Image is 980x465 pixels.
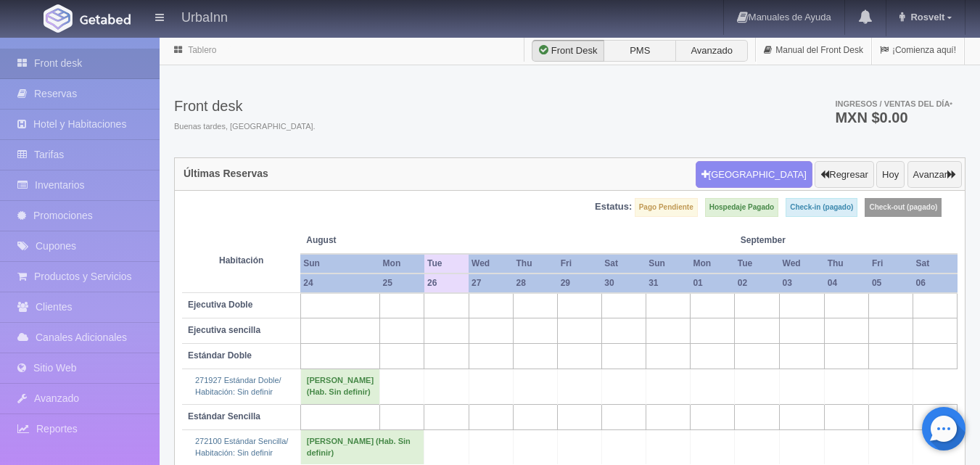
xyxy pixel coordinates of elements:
[174,98,316,114] h3: Front desk
[300,273,379,293] th: 24
[44,4,73,33] img: Getabed
[558,254,602,273] th: Fri
[188,325,260,335] b: Ejecutiva sencilla
[300,369,379,404] td: [PERSON_NAME] (Hab. Sin definir)
[558,273,602,293] th: 29
[690,254,734,273] th: Mon
[469,273,513,293] th: 27
[865,198,942,217] label: Check-out (pagado)
[513,254,557,273] th: Thu
[188,300,252,310] b: Ejecutiva Doble
[756,36,871,65] a: Manual del Front Desk
[872,36,964,65] a: ¡Comienza aquí!
[815,161,873,189] button: Regresar
[825,273,869,293] th: 04
[300,429,424,464] td: [PERSON_NAME] (Hab. Sin definir)
[690,273,734,293] th: 01
[601,273,646,293] th: 30
[907,161,962,189] button: Avanzar
[513,273,557,293] th: 28
[424,273,469,293] th: 26
[604,40,676,62] label: PMS
[300,254,379,273] th: Sun
[646,273,690,293] th: 31
[188,350,252,361] b: Estándar Doble
[595,200,632,214] label: Estatus:
[835,99,952,108] span: Ingresos / Ventas del día
[825,254,869,273] th: Thu
[181,7,228,25] h4: UrbaInn
[869,254,913,273] th: Fri
[735,273,780,293] th: 02
[195,437,288,457] a: 272100 Estándar Sencilla/Habitación: Sin definir
[188,45,216,55] a: Tablero
[601,254,646,273] th: Sat
[869,273,913,293] th: 05
[705,198,778,217] label: Hospedaje Pagado
[469,254,513,273] th: Wed
[532,40,604,62] label: Front Desk
[907,12,944,22] span: Rosvelt
[835,110,952,125] h3: MXN $0.00
[380,254,424,273] th: Mon
[646,254,690,273] th: Sun
[219,255,263,266] strong: Habitación
[306,234,419,247] span: August
[696,161,812,189] button: [GEOGRAPHIC_DATA]
[786,198,857,217] label: Check-in (pagado)
[675,40,748,62] label: Avanzado
[80,14,131,25] img: Getabed
[184,168,268,179] h4: Últimas Reservas
[195,376,281,396] a: 271927 Estándar Doble/Habitación: Sin definir
[735,254,780,273] th: Tue
[913,273,957,293] th: 06
[380,273,424,293] th: 25
[635,198,698,217] label: Pago Pendiente
[913,254,957,273] th: Sat
[424,254,469,273] th: Tue
[780,254,825,273] th: Wed
[174,121,316,133] span: Buenas tardes, [GEOGRAPHIC_DATA].
[188,411,260,421] b: Estándar Sencilla
[876,161,905,189] button: Hoy
[780,273,825,293] th: 03
[741,234,819,247] span: September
